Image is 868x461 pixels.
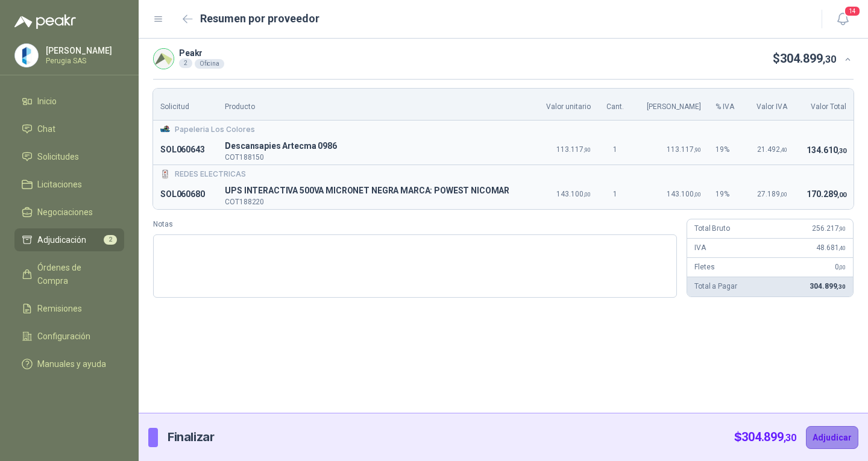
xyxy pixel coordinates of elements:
span: ,30 [837,147,846,155]
th: Valor IVA [744,89,794,121]
span: Negociaciones [37,205,93,219]
span: ,30 [823,54,836,65]
span: 113.117 [556,145,591,154]
p: D [225,139,526,154]
p: Fletes [694,262,714,273]
th: Valor Total [794,89,854,121]
div: Oficina [195,59,224,69]
p: U [225,184,526,198]
span: Configuración [37,330,90,343]
span: ,00 [694,191,701,198]
span: UPS INTERACTIVA 500VA MICRONET NEGRA MARCA: POWEST NICOMAR [225,184,526,198]
span: ,00 [837,191,846,199]
a: Remisiones [14,297,124,320]
td: 19 % [708,136,744,165]
span: ,00 [583,191,591,198]
p: SOL060680 [160,187,210,202]
span: Órdenes de Compra [37,261,113,287]
p: [PERSON_NAME] [46,46,121,55]
th: % IVA [708,89,744,121]
a: Chat [14,118,124,140]
span: Licitaciones [37,178,82,191]
div: REDES ELECTRICAS [160,169,846,180]
a: Manuales y ayuda [14,353,124,375]
span: 27.189 [757,190,787,198]
p: Total a Pagar [694,281,737,292]
button: Adjudicar [806,426,858,449]
button: 14 [832,8,854,30]
p: IVA [694,242,706,254]
img: Company Logo [160,169,170,179]
span: ,00 [838,264,846,271]
img: Company Logo [15,44,38,67]
span: 170.289 [807,189,846,199]
span: 256.217 [812,224,846,233]
span: ,90 [838,225,846,232]
h2: Resumen por proveedor [200,10,319,27]
a: Inicio [14,90,124,113]
p: $ [734,428,796,447]
a: Solicitudes [14,145,124,168]
a: Configuración [14,325,124,348]
span: ,90 [694,146,701,153]
span: ,00 [780,191,787,198]
span: 134.610 [807,145,846,155]
span: Remisiones [37,302,82,315]
span: 21.492 [757,145,787,154]
a: Negociaciones [14,201,124,224]
p: Finalizar [168,428,214,447]
td: 1 [598,136,633,165]
th: Producto [218,89,533,121]
p: $ [773,49,836,68]
span: ,30 [784,432,796,444]
p: COT188220 [225,198,526,205]
th: Cant. [598,89,633,121]
td: 19 % [708,180,744,209]
p: Perugia SAS [46,57,121,64]
span: Descansapies Artecma 0986 [225,139,526,154]
img: Company Logo [160,125,170,134]
a: Adjudicación2 [14,228,124,251]
span: 113.117 [667,145,701,154]
div: 2 [179,58,192,68]
div: Papeleria Los Colores [160,124,846,136]
p: Total Bruto [694,223,729,234]
span: Adjudicación [37,233,86,246]
span: Manuales y ayuda [37,357,106,371]
span: 0 [835,263,846,271]
span: ,40 [838,245,846,251]
th: [PERSON_NAME] [633,89,708,121]
th: Solicitud [153,89,218,121]
span: 304.899 [780,51,836,66]
span: 304.899 [810,282,846,290]
img: Company Logo [154,49,174,69]
p: SOL060643 [160,143,210,157]
span: 143.100 [667,190,701,198]
a: Licitaciones [14,173,124,196]
span: Solicitudes [37,150,79,163]
span: 304.899 [741,430,796,444]
span: 14 [844,5,861,17]
img: Logo peakr [14,14,76,29]
span: Inicio [37,95,57,108]
label: Notas [153,219,677,230]
p: Peakr [179,49,224,57]
span: 2 [104,235,117,245]
span: 143.100 [556,190,591,198]
span: Chat [37,122,55,136]
p: COT188150 [225,154,526,161]
a: Órdenes de Compra [14,256,124,292]
span: 48.681 [816,243,846,252]
span: ,90 [583,146,591,153]
span: ,30 [837,283,846,290]
td: 1 [598,180,633,209]
span: ,40 [780,146,787,153]
th: Valor unitario [533,89,598,121]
